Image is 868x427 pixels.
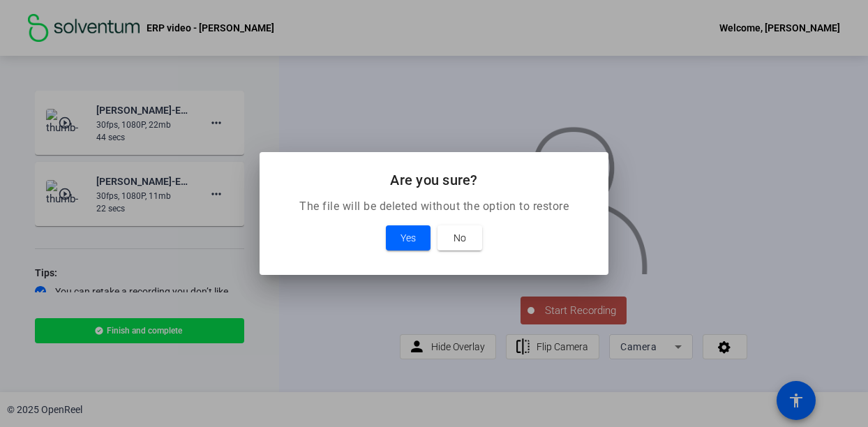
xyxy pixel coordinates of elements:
[276,198,592,215] p: The file will be deleted without the option to restore
[386,225,431,250] button: Yes
[276,169,592,191] h2: Are you sure?
[437,225,482,250] button: No
[454,230,466,246] span: No
[401,230,416,246] span: Yes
